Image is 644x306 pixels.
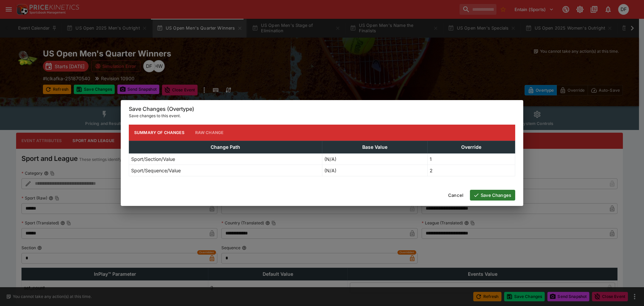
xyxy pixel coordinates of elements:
button: Raw Change [190,125,229,141]
th: Base Value [322,141,428,153]
p: Sport/Sequence/Value [131,167,181,174]
button: Summary of Changes [129,125,190,141]
button: Save Changes [470,190,515,201]
td: (N/A) [322,165,428,176]
th: Override [428,141,515,153]
p: Sport/Section/Value [131,156,175,163]
p: Save changes to this event. [129,113,515,119]
td: 1 [428,153,515,165]
td: (N/A) [322,153,428,165]
td: 2 [428,165,515,176]
th: Change Path [129,141,322,153]
button: Cancel [444,190,467,201]
h6: Save Changes (Overtype) [129,105,515,113]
